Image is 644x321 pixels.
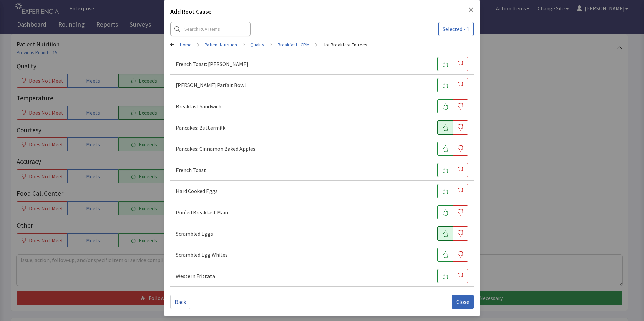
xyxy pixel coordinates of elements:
[323,41,367,48] a: Hot Breakfast Entrées
[176,187,218,195] p: Hard Cooked Eggs
[176,272,215,280] p: Western Frittata
[170,22,251,36] input: Search RCA Items
[456,298,469,306] span: Close
[443,25,469,33] span: Selected - 1
[176,166,206,174] p: French Toast
[176,251,228,259] p: Scrambled Egg Whites
[278,41,310,48] a: Breakfast - CPM
[176,145,255,153] p: Pancakes: Cinnamon Baked Apples
[180,41,192,48] a: Home
[452,295,474,309] button: Close
[176,123,225,132] p: Pancakes: Buttermilk
[468,7,474,12] button: Close
[176,208,228,216] p: Puréed Breakfast Main
[270,38,272,51] span: >
[176,81,246,89] p: [PERSON_NAME] Parfait Bowl
[205,41,237,48] a: Patient Nutrition
[170,295,190,309] button: Back
[197,38,199,51] span: >
[175,298,186,306] span: Back
[250,41,264,48] a: Quality
[170,7,212,19] h2: Add Root Cause
[176,60,248,68] p: French Toast: [PERSON_NAME]
[243,38,245,51] span: >
[315,38,317,51] span: >
[176,102,221,110] p: Breakfast Sandwich
[176,229,213,238] p: Scrambled Eggs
